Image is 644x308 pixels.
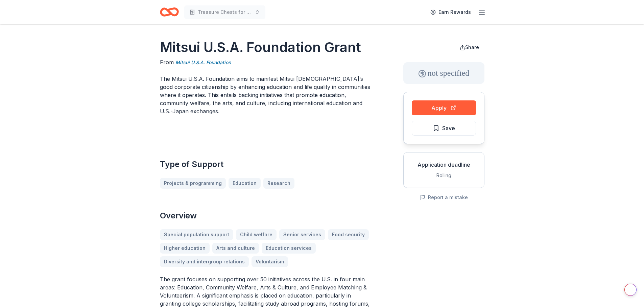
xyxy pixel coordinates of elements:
[465,44,479,50] span: Share
[409,161,479,169] div: Application deadline
[184,5,265,19] button: Treasure Chests for Kids and Teens with [MEDICAL_DATA]
[229,178,261,189] a: Education
[454,41,484,54] button: Share
[160,75,371,115] p: The Mitsui U.S.A. Foundation aims to manifest Mitsui [DEMOGRAPHIC_DATA]’s good corporate citizens...
[403,62,484,84] div: not specified
[409,171,479,180] div: Rolling
[412,100,476,115] button: Apply
[160,38,371,57] h1: Mitsui U.S.A. Foundation Grant
[198,8,252,16] span: Treasure Chests for Kids and Teens with [MEDICAL_DATA]
[160,4,179,20] a: Home
[160,210,371,221] h2: Overview
[442,124,455,133] span: Save
[412,121,476,136] button: Save
[160,178,226,189] a: Projects & programming
[160,58,371,67] div: From
[420,193,468,202] button: Report a mistake
[160,159,371,170] h2: Type of Support
[263,178,294,189] a: Research
[426,6,475,18] a: Earn Rewards
[175,58,231,67] a: Mitsui U.S.A. Foundation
